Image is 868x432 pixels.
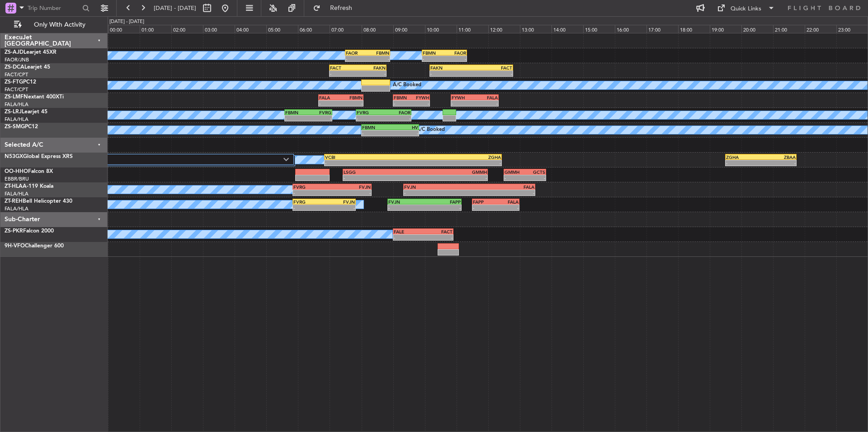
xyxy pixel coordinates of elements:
div: FVJN [404,184,469,190]
div: - [324,205,355,210]
div: FYWH [452,95,475,100]
div: FAOR [346,50,368,56]
div: FALA [469,184,534,190]
div: - [761,160,796,166]
div: FVRG [357,110,384,115]
div: - [341,101,363,106]
div: [DATE] - [DATE] [109,18,144,26]
a: ZS-LMFNextant 400XTi [5,94,64,100]
div: 14:00 [552,25,583,33]
div: 02:00 [171,25,203,33]
a: FALA/HLA [5,101,28,108]
div: 18:00 [678,25,710,33]
span: ZS-LRJ [5,109,22,115]
span: ZS-PKR [5,228,23,234]
div: 21:00 [773,25,805,33]
div: ZGHA [726,154,761,160]
div: 16:00 [615,25,646,33]
div: FBMN [423,50,444,56]
div: FAPP [425,199,461,204]
div: - [525,175,545,181]
div: FBMN [362,125,390,130]
span: Only With Activity [24,22,95,28]
div: - [404,190,469,195]
a: ZT-HLAA-119 Koala [5,184,53,189]
div: VCBI [325,154,413,160]
div: - [383,116,410,121]
a: EBBR/BRU [5,176,29,182]
div: FVJN [332,184,371,190]
div: 12:00 [488,25,520,33]
div: Quick Links [731,5,761,14]
div: FVRG [308,110,331,115]
div: - [293,190,332,195]
a: ZS-PKRFalcon 2000 [5,228,54,234]
div: FAKN [358,65,386,70]
a: N53GXGlobal Express XRS [5,154,73,159]
span: 9H-VFO [5,243,25,249]
div: 23:00 [836,25,868,33]
div: FALA [319,95,341,100]
div: - [293,205,324,210]
div: - [394,101,411,106]
a: OO-HHOFalcon 8X [5,169,53,174]
span: ZS-SMG [5,124,25,130]
div: - [319,101,341,106]
span: ZS-FTG [5,79,23,85]
div: FVJN [388,199,425,204]
a: FALA/HLA [5,116,28,123]
div: A/C Booked [416,123,445,137]
div: - [390,130,418,136]
div: 05:00 [266,25,298,33]
div: - [346,56,368,61]
a: FACT/CPT [5,71,28,78]
div: 20:00 [741,25,773,33]
a: ZS-AJDLearjet 45XR [5,50,57,55]
div: FACT [472,65,512,70]
div: - [362,130,390,136]
a: ZS-LRJLearjet 45 [5,109,47,115]
div: 13:00 [520,25,552,33]
span: ZS-AJD [5,50,24,55]
div: - [388,205,425,210]
div: FBMN [368,50,389,56]
div: FACT [330,65,358,70]
div: FVRG [293,184,332,190]
a: FALA/HLA [5,190,28,197]
div: - [469,190,534,195]
div: 03:00 [203,25,235,33]
div: - [415,175,487,181]
div: FBMN [341,95,363,100]
div: - [423,56,444,61]
span: ZT-HLA [5,184,23,189]
div: FAPP [473,199,496,204]
a: ZT-REHBell Helicopter 430 [5,199,72,204]
div: - [425,205,461,210]
a: FAOR/JNB [5,56,29,63]
div: FYWH [411,95,429,100]
button: Refresh [309,1,363,15]
div: - [330,71,358,76]
input: Trip Number [28,1,80,15]
div: FVJN [324,199,355,204]
a: FALA/HLA [5,205,28,212]
div: - [308,116,331,121]
div: HV [390,125,418,130]
div: 08:00 [362,25,393,33]
div: - [452,101,475,106]
div: FBMN [285,110,308,115]
span: [DATE] - [DATE] [154,4,196,12]
div: 01:00 [140,25,171,33]
div: 09:00 [393,25,425,33]
div: 04:00 [235,25,266,33]
div: - [325,160,413,166]
div: - [496,205,519,210]
div: - [505,175,525,181]
div: LSGG [344,169,415,175]
div: 19:00 [710,25,741,33]
div: 10:00 [425,25,457,33]
button: Only With Activity [10,18,98,32]
div: GMMH [505,169,525,175]
span: ZS-DCA [5,65,24,70]
div: GCTS [525,169,545,175]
